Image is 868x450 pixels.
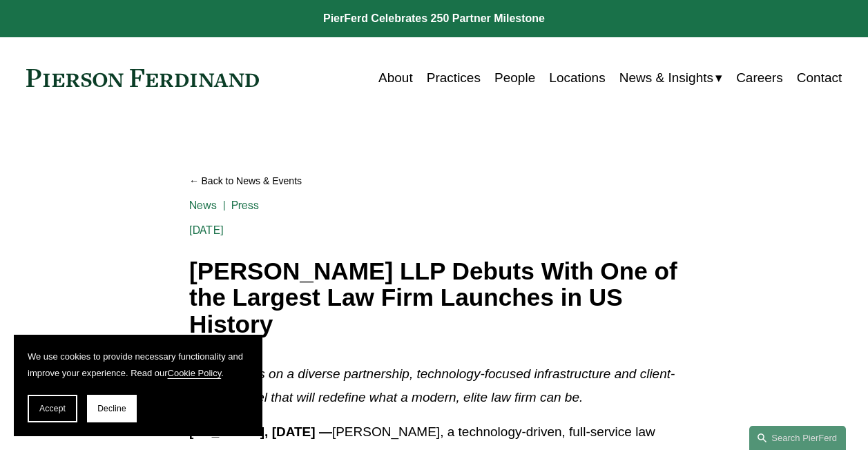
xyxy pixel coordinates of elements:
[189,366,675,404] em: Firm to focus on a diverse partnership, technology-focused infrastructure and client-centric mode...
[28,349,249,381] p: We use cookies to provide necessary functionality and improve your experience. Read our .
[619,65,722,91] a: folder dropdown
[378,65,413,91] a: About
[797,65,842,91] a: Contact
[97,404,126,413] span: Decline
[231,199,260,212] a: Press
[494,65,535,91] a: People
[427,65,481,91] a: Practices
[14,335,262,436] section: Cookie banner
[749,426,846,450] a: Search this site
[189,258,679,338] h1: [PERSON_NAME] LLP Debuts With One of the Largest Law Firm Launches in US History
[189,199,218,212] a: News
[736,65,783,91] a: Careers
[87,395,137,422] button: Decline
[189,169,679,193] a: Back to News & Events
[168,368,222,378] a: Cookie Policy
[28,395,77,422] button: Accept
[619,66,713,90] span: News & Insights
[549,65,605,91] a: Locations
[39,404,66,413] span: Accept
[189,224,224,237] span: [DATE]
